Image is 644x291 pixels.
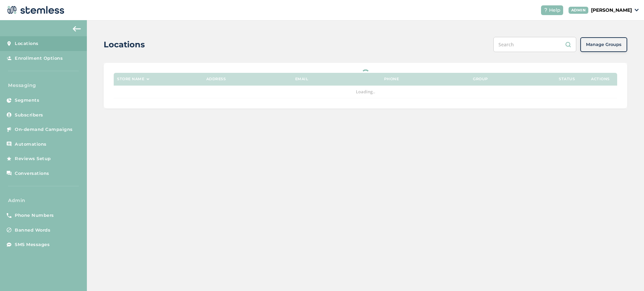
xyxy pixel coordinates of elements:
span: Automations [15,141,47,148]
span: On-demand Campaigns [15,126,73,133]
span: SMS Messages [15,241,50,248]
span: Subscribers [15,112,43,118]
span: Conversations [15,170,49,177]
span: Locations [15,40,39,47]
img: logo-dark-0685b13c.svg [5,3,64,17]
img: icon-help-white-03924b79.svg [544,8,548,12]
span: Help [549,7,560,14]
span: Enrollment Options [15,55,63,62]
button: Manage Groups [580,37,627,52]
span: Reviews Setup [15,155,51,162]
img: icon_down-arrow-small-66adaf34.svg [635,9,639,11]
div: ADMIN [569,7,589,14]
span: Phone Numbers [15,212,54,219]
input: Search [493,37,576,52]
span: Segments [15,97,39,104]
img: icon-arrow-back-accent-c549486e.svg [73,26,81,32]
span: Manage Groups [586,41,622,48]
p: [PERSON_NAME] [591,7,632,14]
span: Banned Words [15,227,50,234]
h2: Locations [104,39,145,51]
